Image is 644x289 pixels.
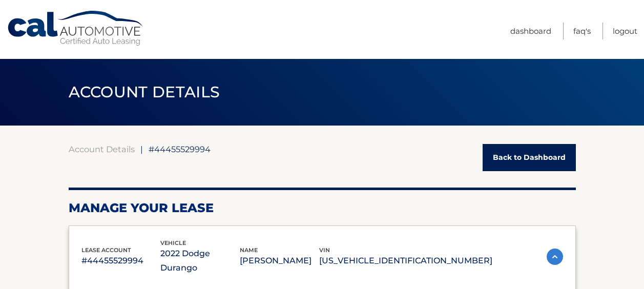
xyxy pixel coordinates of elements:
span: #44455529994 [149,144,211,154]
a: Cal Automotive [7,10,145,47]
a: Back to Dashboard [483,144,576,171]
span: vin [319,246,330,254]
h2: Manage Your Lease [69,200,576,216]
a: FAQ's [573,23,591,39]
a: Logout [613,23,637,39]
span: lease account [81,246,131,254]
p: [US_VEHICLE_IDENTIFICATION_NUMBER] [319,254,492,268]
a: Account Details [69,144,135,154]
img: accordion-active.svg [547,249,563,265]
p: #44455529994 [81,254,161,268]
span: | [140,144,143,154]
p: 2022 Dodge Durango [160,246,240,275]
span: name [240,246,258,254]
p: [PERSON_NAME] [240,254,319,268]
a: Dashboard [510,23,551,39]
span: ACCOUNT DETAILS [69,82,220,101]
span: vehicle [160,239,186,246]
